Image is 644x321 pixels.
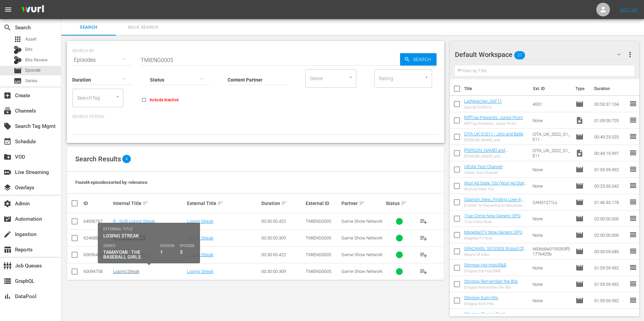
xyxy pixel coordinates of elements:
[3,292,12,301] span: DataPool
[341,269,382,274] span: Game Show Network
[415,247,432,263] button: playlist_add
[114,93,121,100] button: Open
[629,132,637,141] span: reorder
[359,200,365,206] span: sort
[629,231,637,239] span: reorder
[16,2,49,18] img: ans4CAIJ8jUAAAAAAAAAAAAAAAAAAAAAAAAgQb4GAAAAAAAAAAAAAAAAAAAAAAAAJMjXAAAAAAAAAAAAAAAAAAAAAAAAgAT5G...
[464,230,522,235] a: MagellanTV Now Generic EPG
[261,235,304,240] div: 00:30:00.309
[530,292,573,309] td: None
[576,198,584,206] span: Episode
[620,7,638,12] a: Sign Out
[529,79,572,98] th: Ext. ID
[261,269,304,274] div: 00:30:00.309
[464,302,498,306] div: Stingray Euro Hits
[576,100,584,108] span: Episode
[14,77,22,85] span: Series
[401,200,407,206] span: sort
[14,35,22,43] span: Asset
[3,168,12,176] span: Live Streaming
[122,155,131,163] span: 4
[592,210,629,227] td: 02:00:00.000
[142,200,149,206] span: sort
[187,252,213,257] a: Losing Streak
[75,180,148,185] span: Found 4 episodes sorted by: relevance
[464,121,523,126] div: RiffTrax Presents: Junior Prom
[530,260,573,276] td: None
[72,114,439,120] p: Search Filters:
[590,79,631,98] th: Duration
[261,199,304,207] div: Duration
[281,200,287,206] span: sort
[464,79,529,98] th: Title
[464,285,518,290] div: Stingray Remember the 80s
[419,234,428,242] span: playlist_add
[576,280,584,288] span: Episode
[530,129,573,145] td: CITA_UK_2022_S1_E11
[3,215,12,223] span: Automation
[629,116,637,124] span: reorder
[65,24,112,31] span: Search
[75,155,121,163] span: Search Results
[415,263,432,280] button: playlist_add
[592,145,629,161] td: 00:43:19.997
[592,243,629,260] td: 00:30:03.685
[3,200,12,208] span: Admin
[113,252,149,257] a: SUB Losing Streak
[306,201,339,206] div: External ID
[629,280,637,288] span: reorder
[25,36,36,43] span: Asset
[14,56,22,64] div: Bits Review
[306,235,331,240] span: TMIENG0005
[464,220,521,224] div: True Crime Now
[530,276,573,292] td: None
[341,235,382,240] span: Game Show Network
[83,252,111,257] div: 60696495
[464,311,506,317] a: Stingray Classic Rock
[400,53,436,65] button: Search
[464,197,524,207] a: Spanish_New_Finding Love In Mountain View
[576,215,584,223] span: Episode
[83,219,111,224] div: 64936767
[410,53,436,65] span: Search
[592,112,629,129] td: 01:09:00.720
[455,45,627,64] div: Default Workspace
[187,219,213,224] a: Losing Streak
[3,24,12,32] span: Search
[3,122,12,130] span: Search Tag Mgmt
[341,252,382,257] span: Game Show Network
[576,313,584,321] span: Episode
[514,48,525,62] span: 37
[576,247,584,256] span: Episode
[464,213,521,218] a: True Crime Now Generic EPG
[576,133,584,141] span: Episode
[3,262,12,270] span: Job Queues
[629,263,637,272] span: reorder
[464,171,503,175] div: VIDAA Test Channel
[592,129,629,145] td: 00:49:23.025
[464,164,503,169] a: VIDAA Test Channel
[25,67,41,74] span: Episode
[25,46,33,53] span: Bits
[530,96,573,112] td: 4001
[464,99,502,104] a: Ladykracher_S6F11
[306,252,331,257] span: TMIENG0005
[113,199,185,207] div: Internal Title
[464,246,526,256] a: SPACANGL S01E003 Wizard Of Eden
[464,180,527,191] a: Wurl Ad Slate 10s (Wurl Ad Slate 10s (00:30:00))
[83,235,111,240] div: 62468823
[576,182,584,190] span: Episode
[629,100,637,108] span: reorder
[386,199,413,207] div: Status
[217,200,224,206] span: sort
[464,295,498,300] a: Stingray Euro Hits
[72,50,132,70] div: Episodes
[261,252,304,257] div: 00:30:00.422
[592,194,629,210] td: 01:46:33.178
[530,161,573,178] td: None
[187,269,213,274] a: Losing Streak
[25,77,37,84] span: Series
[464,262,506,267] a: Stingray Hip-Hop/R&B
[464,269,506,273] div: Stingray Hip-Hop/R&B
[576,296,584,305] span: Episode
